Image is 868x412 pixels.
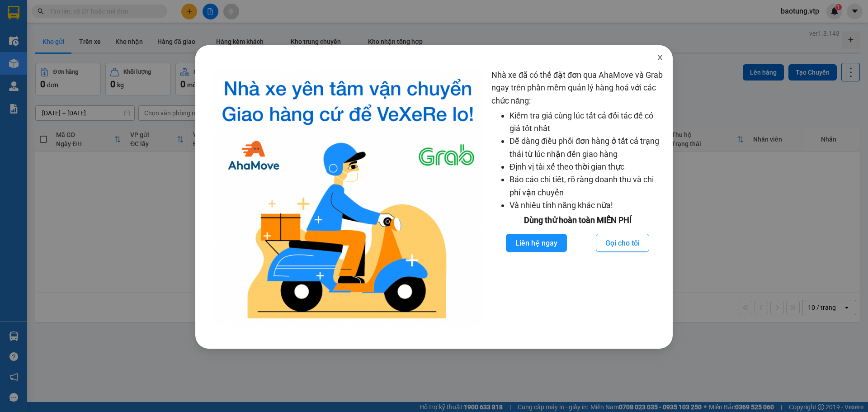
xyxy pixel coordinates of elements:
button: Close [647,45,673,71]
li: Báo cáo chi tiết, rõ ràng doanh thu và chi phí vận chuyển [509,173,664,199]
button: Gọi cho tôi [596,234,649,252]
span: Gọi cho tôi [605,237,640,249]
li: Kiểm tra giá cùng lúc tất cả đối tác để có giá tốt nhất [509,109,664,135]
li: Định vị tài xế theo thời gian thực [509,161,664,173]
span: Liên hệ ngay [515,237,557,249]
button: Liên hệ ngay [506,234,567,252]
span: close [656,54,664,61]
img: logo [212,69,484,326]
li: Và nhiều tính năng khác nữa! [509,199,664,212]
li: Dễ dàng điều phối đơn hàng ở tất cả trạng thái từ lúc nhận đến giao hàng [509,135,664,161]
div: Nhà xe đã có thể đặt đơn qua AhaMove và Grab ngay trên phần mềm quản lý hàng hoá với các chức năng: [491,69,664,326]
div: Dùng thử hoàn toàn MIỄN PHÍ [491,214,664,227]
